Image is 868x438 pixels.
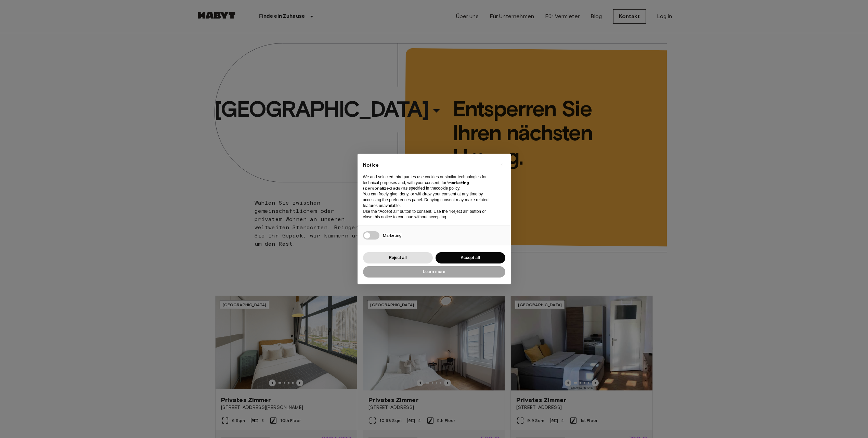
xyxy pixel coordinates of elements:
span: × [501,160,503,169]
a: cookie policy [436,186,459,191]
button: Reject all [363,252,433,263]
button: Accept all [436,252,505,263]
strong: “marketing (personalized ads)” [363,180,469,191]
h2: Notice [363,162,494,169]
button: Learn more [363,266,505,278]
p: We and selected third parties use cookies or similar technologies for technical purposes and, wit... [363,174,494,191]
button: Close this notice [496,159,507,170]
p: Use the “Accept all” button to consent. Use the “Reject all” button or close this notice to conti... [363,209,494,220]
span: Marketing [383,233,402,238]
p: You can freely give, deny, or withdraw your consent at any time by accessing the preferences pane... [363,191,494,208]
